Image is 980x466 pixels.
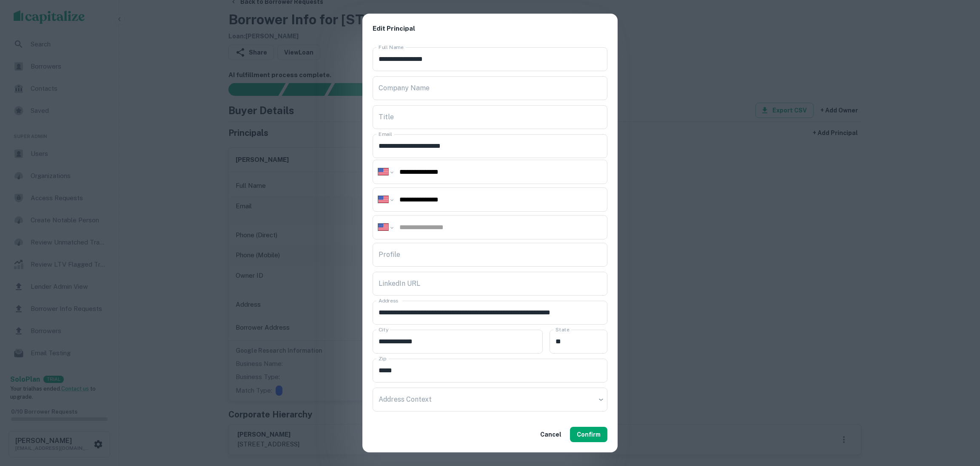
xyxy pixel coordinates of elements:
[379,43,404,51] label: Full Name
[362,14,618,44] h2: Edit Principal
[937,398,980,439] iframe: Chat Widget
[537,427,565,442] button: Cancel
[570,427,607,442] button: Confirm
[379,326,388,333] label: City
[373,388,607,411] div: ​
[556,326,569,333] label: State
[379,355,386,362] label: Zip
[379,297,398,304] label: Address
[379,130,392,138] label: Email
